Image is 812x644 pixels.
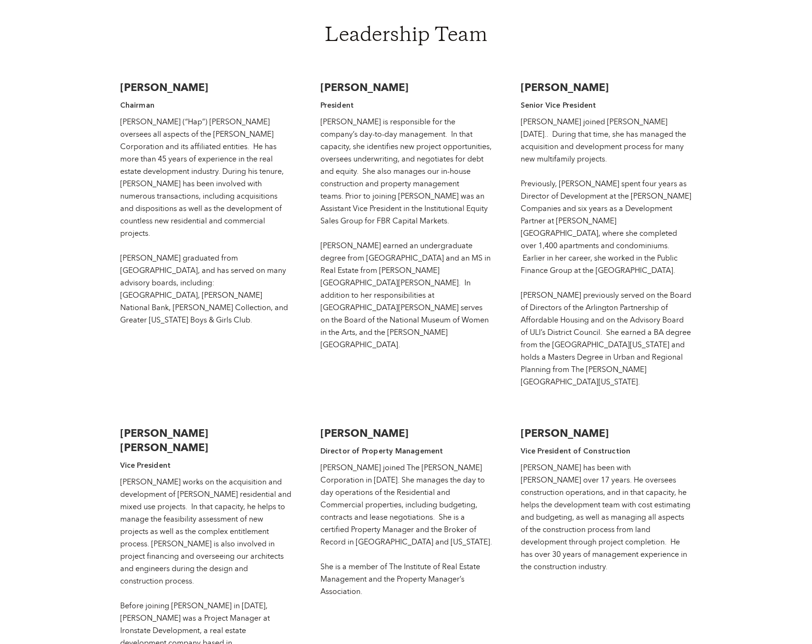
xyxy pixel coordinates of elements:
[320,462,492,598] div: [PERSON_NAME] joined The [PERSON_NAME] Corporation in [DATE]. She manages the day to day operatio...
[120,426,292,455] h3: [PERSON_NAME] [PERSON_NAME]
[320,445,492,457] h4: Director of Property Management
[120,80,292,95] h3: [PERSON_NAME]
[320,100,492,111] h4: President
[521,462,692,573] div: [PERSON_NAME] has been with [PERSON_NAME] over 17 years. He oversees construction operations, and...
[521,116,692,388] div: [PERSON_NAME] joined [PERSON_NAME] [DATE].. During that time, she has managed the acquisition and...
[122,26,690,47] h1: Leadership Team
[521,100,692,111] h4: Senior Vice President
[320,426,492,441] h3: [PERSON_NAME]
[521,428,609,439] strong: [PERSON_NAME]
[521,80,692,95] h3: [PERSON_NAME]
[120,460,292,471] h4: Vice President
[120,116,292,326] div: [PERSON_NAME] (“Hap”) [PERSON_NAME] oversees all aspects of the [PERSON_NAME] Corporation and its...
[521,445,692,457] h4: Vice President of Construction
[320,80,492,95] h3: [PERSON_NAME]
[320,116,492,351] div: [PERSON_NAME] is responsible for the company’s day-to-day management. In that capacity, she ident...
[120,100,292,111] h4: Chairman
